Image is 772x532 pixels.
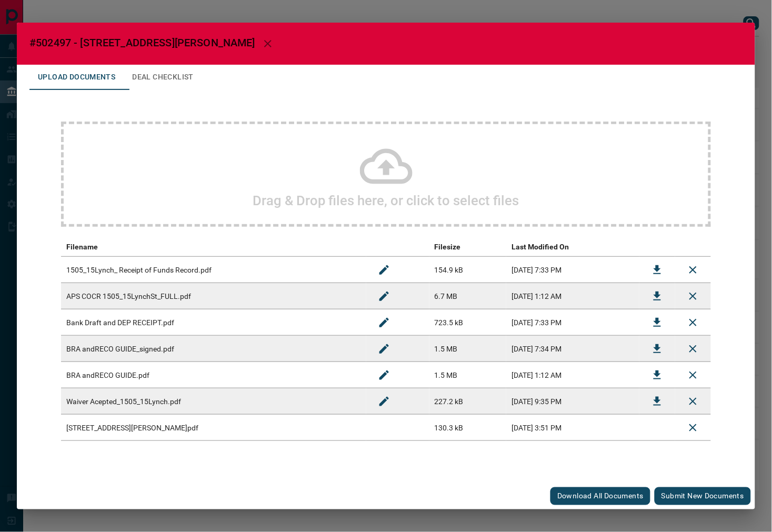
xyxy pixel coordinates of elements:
button: Download [645,336,670,362]
button: Rename [372,336,397,362]
th: edit column [366,237,429,257]
td: [DATE] 7:33 PM [506,309,639,336]
th: Filename [61,237,366,257]
button: Rename [372,310,397,335]
td: 6.7 MB [429,283,507,309]
button: Remove File [680,336,706,362]
th: Last Modified On [506,237,639,257]
button: Rename [372,257,397,283]
button: Deal Checklist [124,65,202,90]
td: [DATE] 3:51 PM [506,415,639,441]
button: Submit new documents [655,487,751,505]
button: Upload Documents [29,65,124,90]
div: Drag & Drop files here, or click to select files [61,122,711,227]
td: 154.9 kB [429,257,507,283]
td: [DATE] 1:12 AM [506,283,639,309]
h2: Drag & Drop files here, or click to select files [253,193,519,208]
button: Download [645,363,670,388]
td: Waiver Acepted_1505_15Lynch.pdf [61,388,366,415]
button: Download [645,389,670,414]
td: 130.3 kB [429,415,507,441]
td: APS COCR 1505_15LynchSt_FULL.pdf [61,283,366,309]
button: Remove File [680,363,706,388]
button: Download [645,257,670,283]
td: BRA andRECO GUIDE.pdf [61,362,366,388]
td: 1.5 MB [429,336,507,362]
td: [DATE] 7:34 PM [506,336,639,362]
th: Filesize [429,237,507,257]
button: Remove File [680,310,706,335]
td: 1.5 MB [429,362,507,388]
td: 227.2 kB [429,388,507,415]
td: BRA andRECO GUIDE_signed.pdf [61,336,366,362]
button: Delete [680,415,706,440]
span: #502497 - [STREET_ADDRESS][PERSON_NAME] [29,36,255,49]
th: delete file action column [675,237,711,257]
td: [DATE] 9:35 PM [506,388,639,415]
button: Rename [372,284,397,309]
button: Remove File [680,257,706,283]
td: [STREET_ADDRESS][PERSON_NAME]pdf [61,415,366,441]
th: download action column [639,237,675,257]
td: Bank Draft and DEP RECEIPT.pdf [61,309,366,336]
button: Download All Documents [550,487,650,505]
td: 723.5 kB [429,309,507,336]
td: [DATE] 7:33 PM [506,257,639,283]
button: Remove File [680,284,706,309]
td: [DATE] 1:12 AM [506,362,639,388]
button: Rename [372,389,397,414]
button: Remove File [680,389,706,414]
button: Rename [372,363,397,388]
button: Download [645,284,670,309]
td: 1505_15Lynch_ Receipt of Funds Record.pdf [61,257,366,283]
button: Download [645,310,670,335]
